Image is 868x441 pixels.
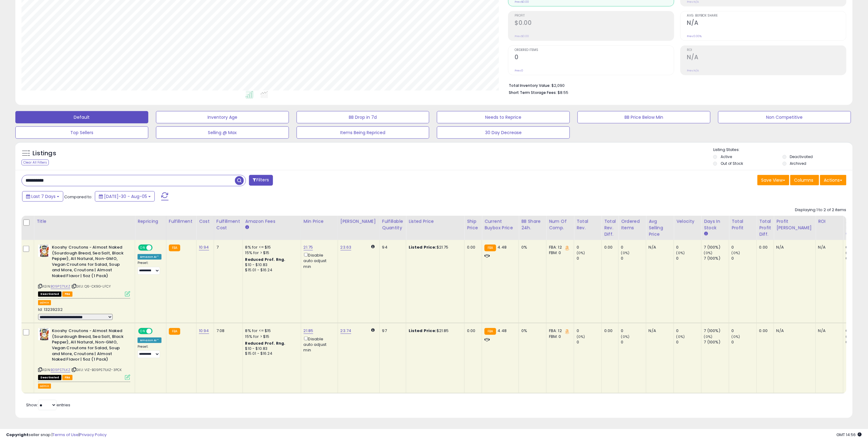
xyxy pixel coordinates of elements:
div: Days In Stock [704,218,726,231]
label: Deactivated [790,154,813,159]
a: 21.75 [304,244,313,250]
span: ROI [687,48,846,52]
small: (0%) [732,334,740,339]
div: N/A [649,328,669,334]
span: Profit [515,14,674,17]
span: FBA [62,375,73,380]
div: Amazon Fees [245,218,298,225]
span: All listings that are unavailable for purchase on Amazon for any reason other than out-of-stock [38,375,61,380]
b: Kooshy Croutons - Almost Naked (Sourdough Bread, Sea Salt, Black Pepper), All Natural, Non-GMO, V... [52,328,127,364]
small: (0%) [846,250,854,255]
div: 0.00 [759,328,769,334]
small: (0%) [732,250,740,255]
small: Days In Stock. [704,231,708,237]
button: Top Sellers [15,126,148,139]
div: Current Buybox Price [485,218,516,231]
div: 7 (100%) [704,245,729,250]
div: Disable auto adjust min [304,335,333,353]
div: $21.85 [409,328,460,334]
div: Amazon AI * [138,338,162,343]
b: Reduced Prof. Rng. [245,257,286,262]
div: Cost [199,218,211,225]
div: 0 [732,245,757,250]
div: N/A [777,328,811,334]
div: Preset: [138,345,162,358]
div: 0 [732,256,757,261]
div: 0 [621,256,646,261]
span: 2025-08-13 14:56 GMT [837,432,862,438]
div: Displaying 1 to 2 of 2 items [795,207,847,213]
span: Ordered Items [515,48,674,52]
button: BB Price Below Min [578,111,710,123]
div: FBM: 0 [549,334,569,339]
a: B09PS71LKZ [51,367,70,373]
div: $21.75 [409,245,460,250]
div: Total Rev. Diff. [604,218,616,238]
span: ON [139,329,146,334]
div: FBA: 12 [549,245,569,250]
div: ROI [818,218,841,225]
div: 15% for > $15 [245,334,296,339]
div: 7 [216,245,238,250]
div: 7.08 [216,328,238,334]
small: FBA [169,328,180,335]
a: Terms of Use [53,432,79,438]
div: 0.00 [467,328,477,334]
button: Columns [790,175,819,185]
div: Ship Price [467,218,479,231]
div: 0% [521,328,542,334]
div: Total Profit Diff. [759,218,771,238]
div: 0 [621,339,646,345]
small: Prev: $0.00 [515,34,529,38]
button: 30 Day Decrease [437,126,570,139]
b: Short Term Storage Fees: [509,90,557,95]
button: admin [38,300,51,305]
button: [DATE]-30 - Aug-05 [95,191,155,202]
span: Id: 13239232 [38,307,63,312]
div: 15% for > $15 [245,250,296,256]
b: Total Inventory Value: [509,83,551,88]
a: 21.85 [304,328,313,334]
h5: Listings [33,149,56,158]
strong: Copyright [6,432,29,438]
span: OFF [152,245,162,250]
div: Clear All Filters [21,160,49,165]
div: ASIN: [38,328,130,379]
div: Listed Price [409,218,462,225]
button: Non Competitive [718,111,851,123]
div: N/A [818,245,839,250]
span: OFF [152,329,162,334]
div: BB Share 24h. [521,218,544,231]
div: Fulfillable Quantity [382,218,403,231]
small: (0%) [577,334,585,339]
div: 94 [382,245,401,250]
button: Default [15,111,148,123]
div: $10 - $10.83 [245,262,296,268]
span: 4.48 [498,328,507,334]
span: Avg. Buybox Share [687,14,846,17]
div: 0 [577,256,601,261]
div: 0.00 [604,328,614,334]
img: 51cKDeDjmcL._SL40_.jpg [38,245,50,257]
li: $2,090 [509,81,842,89]
div: 0.00 [467,245,477,250]
div: [PERSON_NAME] [341,218,377,225]
div: Fulfillment [169,218,194,225]
div: 0 [577,339,601,345]
h2: N/A [687,54,846,62]
label: Out of Stock [721,161,743,166]
img: 51cKDeDjmcL._SL40_.jpg [38,328,50,340]
div: 0.00 [759,245,769,250]
span: FBA [62,292,73,297]
div: Avg Selling Price [649,218,671,238]
span: ON [139,245,146,250]
div: 0 [577,245,601,250]
span: [DATE]-30 - Aug-05 [104,193,147,199]
small: FBA [485,245,496,251]
small: Prev: 0 [515,69,524,72]
button: Actions [820,175,847,185]
div: 0 [732,328,757,334]
span: $8.55 [558,90,569,95]
button: Last 7 Days [22,191,63,202]
div: 0 [732,339,757,345]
